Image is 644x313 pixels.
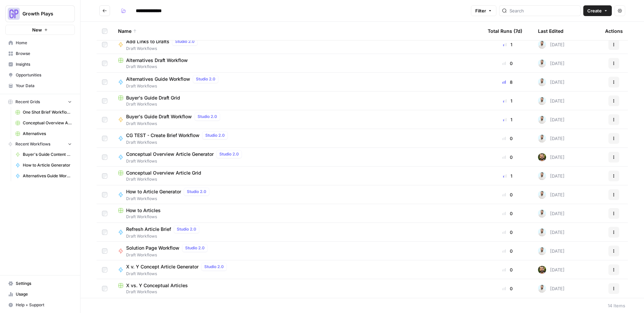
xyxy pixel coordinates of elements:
[126,113,192,120] span: Buyer's Guide Draft Workflow
[118,75,477,89] a: Alternatives Guide WorkflowStudio 2.0Draft Workflows
[118,95,477,107] a: Buyer's Guide Draft GridDraft Workflows
[475,7,486,14] span: Filter
[488,116,527,123] div: 1
[126,151,214,158] span: Conceptual Overview Article Generator
[471,5,496,16] button: Filter
[538,41,565,49] div: [DATE]
[5,38,75,48] a: Home
[32,26,42,33] span: New
[126,46,200,52] span: Draft Workflows
[118,22,477,40] div: Name
[118,244,477,258] a: Solution Page WorkflowStudio 2.0Draft Workflows
[15,99,40,105] span: Recent Grids
[12,118,75,128] a: Conceptual Overview Article Grid
[12,160,75,171] a: How to Article Generator
[99,5,110,16] button: Go back
[175,39,195,45] span: Studio 2.0
[126,121,223,127] span: Draft Workflows
[16,40,72,46] span: Home
[126,170,201,176] span: Conceptual Overview Article Grid
[12,171,75,181] a: Alternatives Guide Workflow
[16,61,72,67] span: Insights
[118,289,477,295] span: Draft Workflows
[12,149,75,160] a: Buyer's Guide Content Workflow - Gemini/[PERSON_NAME] Version
[538,78,546,86] img: odyn83o5p1wan4k8cy2vh2ud1j9q
[118,225,477,239] a: Refresh Article BriefStudio 2.0Draft Workflows
[488,191,527,198] div: 0
[198,114,217,120] span: Studio 2.0
[219,151,239,157] span: Studio 2.0
[538,97,565,105] div: [DATE]
[22,10,63,17] span: Growth Plays
[126,158,245,164] span: Draft Workflows
[118,113,477,127] a: Buyer's Guide Draft WorkflowStudio 2.0Draft Workflows
[118,101,477,107] span: Draft Workflows
[118,214,477,220] span: Draft Workflows
[177,226,196,232] span: Studio 2.0
[538,153,546,161] img: 7n9g0vcyosf9m799tx179q68c4d8
[205,132,225,138] span: Studio 2.0
[583,5,612,16] button: Create
[196,76,215,82] span: Studio 2.0
[5,97,75,107] button: Recent Grids
[118,282,477,295] a: X vs. Y Conceptual ArticlesDraft Workflows
[488,60,527,67] div: 0
[488,22,522,40] div: Total Runs (7d)
[5,59,75,70] a: Insights
[204,264,224,270] span: Studio 2.0
[5,300,75,310] button: Help + Support
[118,64,477,70] span: Draft Workflows
[488,285,527,292] div: 0
[488,41,527,48] div: 1
[23,162,72,168] span: How to Article Generator
[5,289,75,300] a: Usage
[538,228,546,236] img: odyn83o5p1wan4k8cy2vh2ud1j9q
[126,226,171,233] span: Refresh Article Brief
[118,188,477,202] a: How to Article GeneratorStudio 2.0Draft Workflows
[509,7,578,14] input: Search
[126,282,188,289] span: X vs. Y Conceptual Articles
[538,116,565,124] div: [DATE]
[126,271,229,277] span: Draft Workflows
[118,57,477,70] a: Alternatives Draft WorkflowDraft Workflows
[5,70,75,80] a: Opportunities
[126,188,181,195] span: How to Article Generator
[23,173,72,179] span: Alternatives Guide Workflow
[538,285,546,293] img: odyn83o5p1wan4k8cy2vh2ud1j9q
[118,150,477,164] a: Conceptual Overview Article GeneratorStudio 2.0Draft Workflows
[538,153,565,161] div: [DATE]
[126,95,180,101] span: Buyer's Guide Draft Grid
[538,134,546,142] img: odyn83o5p1wan4k8cy2vh2ud1j9q
[12,107,75,118] a: One Shot Brief Workflow Grid
[5,48,75,59] a: Browse
[608,302,625,309] div: 14 Items
[5,80,75,91] a: Your Data
[16,291,72,297] span: Usage
[605,22,623,40] div: Actions
[538,209,546,217] img: odyn83o5p1wan4k8cy2vh2ud1j9q
[488,173,527,179] div: 1
[5,25,75,35] button: New
[118,38,477,52] a: Add Links to DraftsStudio 2.0Draft Workflows
[16,302,72,308] span: Help + Support
[488,154,527,161] div: 0
[538,191,565,199] div: [DATE]
[538,172,546,180] img: odyn83o5p1wan4k8cy2vh2ud1j9q
[538,266,565,274] div: [DATE]
[187,189,206,195] span: Studio 2.0
[488,266,527,273] div: 0
[538,247,546,255] img: odyn83o5p1wan4k8cy2vh2ud1j9q
[538,78,565,86] div: [DATE]
[16,83,72,89] span: Your Data
[185,245,205,251] span: Studio 2.0
[126,83,221,89] span: Draft Workflows
[118,263,477,277] a: X v. Y Concept Article GeneratorStudio 2.0Draft Workflows
[5,5,75,22] button: Workspace: Growth Plays
[126,38,169,45] span: Add Links to Drafts
[488,98,527,104] div: 1
[16,51,72,57] span: Browse
[118,131,477,145] a: CG TEST - Create Brief WorkflowStudio 2.0Draft Workflows
[126,245,179,251] span: Solution Page Workflow
[118,207,477,220] a: How to ArticlesDraft Workflows
[8,8,20,20] img: Growth Plays Logo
